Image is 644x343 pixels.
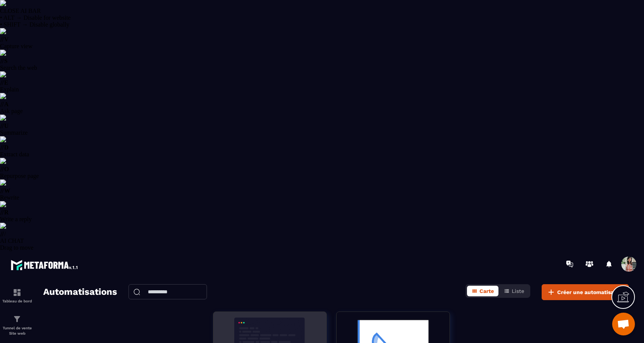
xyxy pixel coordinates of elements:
span: Liste [512,288,524,294]
button: Liste [499,286,529,296]
h2: Automatisations [43,284,117,300]
a: formationformationTunnel de vente Site web [2,309,32,342]
div: Ouvrir le chat [612,313,635,335]
img: formation [13,288,22,297]
button: Carte [467,286,498,296]
a: formationformationTableau de bord [2,282,32,309]
span: Carte [479,288,494,294]
p: Tableau de bord [2,299,32,303]
p: Tunnel de vente Site web [2,326,32,336]
img: formation [13,315,22,324]
img: logo [11,258,79,272]
button: Créer une automatisation [542,284,629,300]
span: Créer une automatisation [557,288,624,296]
